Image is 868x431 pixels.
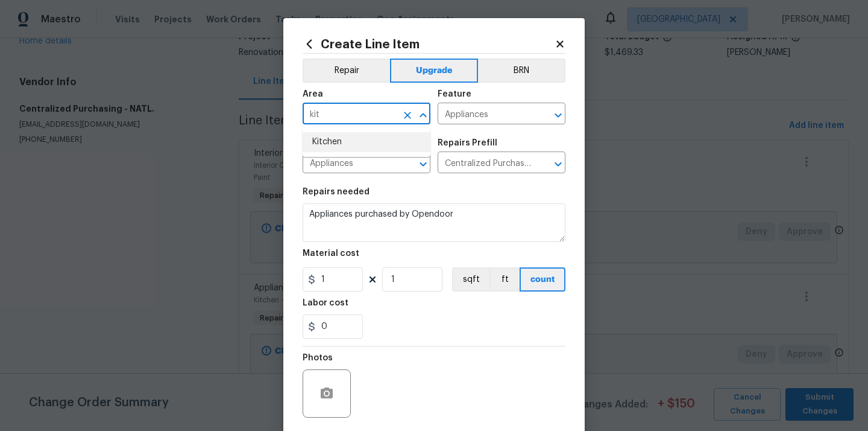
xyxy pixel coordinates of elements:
[550,107,567,124] button: Open
[303,354,333,362] h5: Photos
[438,139,497,147] h5: Repairs Prefill
[415,156,432,173] button: Open
[303,188,370,196] h5: Repairs needed
[438,90,471,98] h5: Feature
[390,59,479,83] button: Upgrade
[452,267,489,292] button: sqft
[415,107,432,124] button: Close
[489,267,520,292] button: ft
[550,156,567,173] button: Open
[303,37,555,51] h2: Create Line Item
[303,90,323,98] h5: Area
[303,249,359,258] h5: Material cost
[399,107,416,124] button: Clear
[303,132,430,152] li: Kitchen
[520,267,565,292] button: count
[303,299,348,307] h5: Labor cost
[303,59,390,83] button: Repair
[478,59,565,83] button: BRN
[303,203,565,242] textarea: Appliances purchased by Opendoor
